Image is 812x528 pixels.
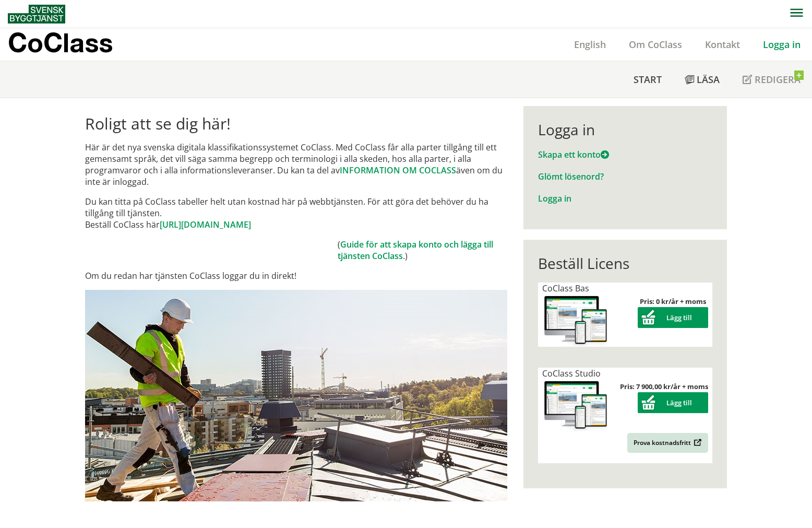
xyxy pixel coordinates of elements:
p: Om du redan har tjänsten CoClass loggar du in direkt! [85,270,507,281]
strong: Pris: 0 kr/år + moms [640,297,706,306]
span: CoClass Studio [542,368,601,379]
img: coclass-license.jpg [542,379,609,432]
p: Du kan titta på CoClass tabeller helt utan kostnad här på webbtjänsten. För att göra det behöver ... [85,196,507,230]
a: Lägg till [638,398,708,407]
a: INFORMATION OM COCLASS [340,165,456,176]
a: Logga in [538,193,571,204]
a: Lägg till [638,313,708,322]
img: Svensk Byggtjänst [8,5,65,24]
img: Outbound.png [692,439,702,447]
a: Skapa ett konto [538,149,609,160]
strong: Pris: 7 900,00 kr/år + moms [620,382,708,391]
a: Om CoClass [617,38,694,51]
button: Lägg till [638,307,708,328]
p: Här är det nya svenska digitala klassifikationssystemet CoClass. Med CoClass får alla parter till... [85,142,507,187]
a: Logga in [751,38,812,51]
span: CoClass Bas [542,283,589,294]
img: coclass-license.jpg [542,294,609,347]
a: [URL][DOMAIN_NAME] [160,219,251,230]
a: Läsa [673,61,731,98]
button: Lägg till [638,392,708,413]
span: Start [634,73,662,86]
h1: Roligt att se dig här! [85,114,507,133]
a: Start [622,61,673,98]
div: Logga in [538,121,712,138]
a: Guide för att skapa konto och lägga till tjänsten CoClass [338,239,493,262]
a: Glömt lösenord? [538,171,604,182]
a: Prova kostnadsfritt [627,433,708,453]
span: Läsa [697,73,720,86]
a: CoClass [8,28,135,61]
td: ( .) [338,239,507,262]
a: English [563,38,617,51]
img: login.jpg [85,290,507,501]
p: CoClass [8,37,113,49]
a: Kontakt [694,38,751,51]
div: Beställ Licens [538,254,712,272]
